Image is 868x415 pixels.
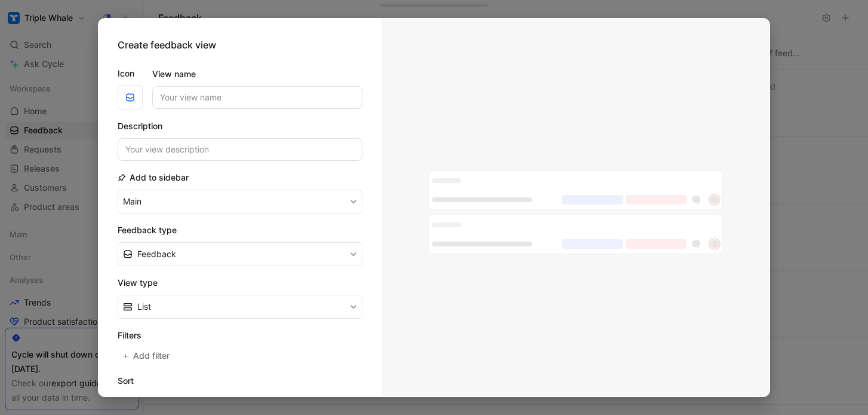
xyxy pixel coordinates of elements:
[133,394,169,408] span: Add sort
[118,295,362,319] button: List
[118,38,216,52] h2: Create feedback view
[118,374,362,388] h2: Sort
[118,242,362,266] button: Feedback
[118,170,189,185] h2: Add to sidebar
[118,328,362,343] h2: Filters
[118,276,362,290] h2: View type
[133,349,171,363] span: Add filter
[118,393,174,410] button: Add sort
[118,119,362,133] h2: Description
[152,86,362,109] input: Your view name
[118,138,362,161] input: Your view description
[118,223,362,237] h2: Feedback type
[137,247,176,261] span: Feedback
[118,190,362,213] button: Main
[118,66,143,81] label: Icon
[152,67,362,81] label: View name
[118,347,176,364] button: Add filter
